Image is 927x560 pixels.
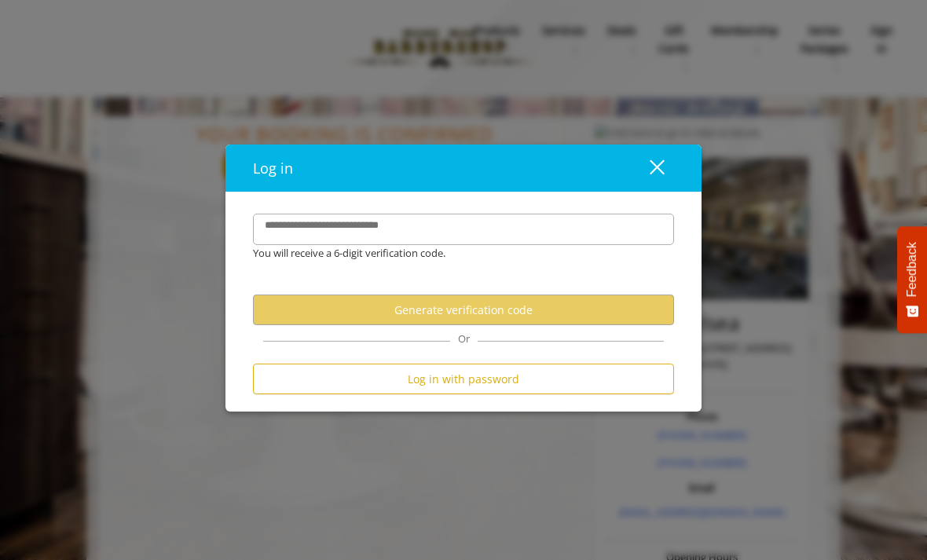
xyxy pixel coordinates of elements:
[632,159,663,178] div: close dialog
[241,245,662,262] div: You will receive a 6-digit verification code.
[253,159,293,178] span: Log in
[450,331,478,346] span: Or
[253,295,674,325] button: Generate verification code
[621,154,674,182] button: close dialog
[905,242,919,297] span: Feedback
[253,364,674,394] button: Log in with password
[897,226,927,333] button: Feedback - Show survey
